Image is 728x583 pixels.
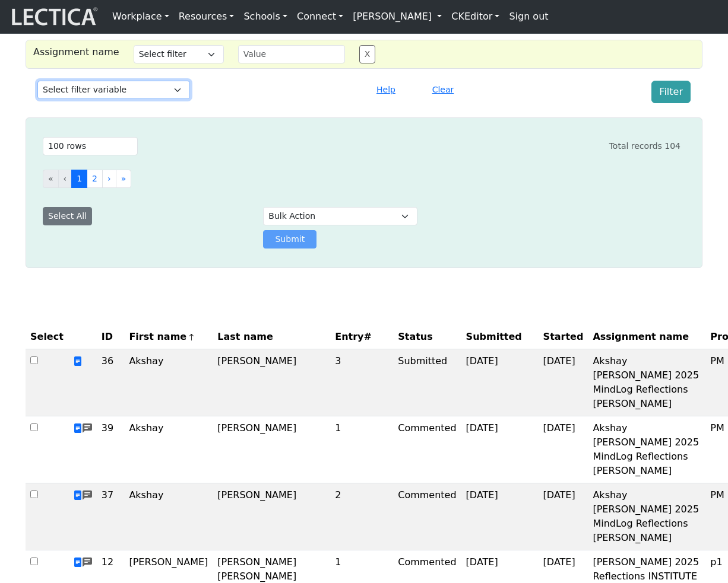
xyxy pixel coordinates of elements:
[213,349,330,416] td: [PERSON_NAME]
[124,349,213,416] td: Akshay
[447,5,504,28] a: CKEditor
[174,5,239,28] a: Resources
[335,330,388,344] span: Entry#
[129,330,195,344] span: First name
[330,349,393,416] td: 3
[393,416,461,483] td: Commented
[504,5,553,28] a: Sign out
[466,330,522,344] span: Submitted
[348,5,447,28] a: [PERSON_NAME]
[102,170,116,188] button: Go to next page
[116,170,132,188] button: Go to last page
[461,483,539,550] td: [DATE]
[393,483,461,550] td: Commented
[371,81,401,99] button: Help
[461,349,539,416] td: [DATE]
[238,45,345,63] input: Value
[292,5,348,28] a: Connect
[102,330,113,344] span: ID
[593,330,689,344] span: Assignment name
[73,356,83,367] span: view
[97,416,125,483] td: 39
[461,416,539,483] td: [DATE]
[71,170,87,188] button: Go to page 1
[97,349,125,416] td: 36
[43,170,680,188] ul: Pagination
[588,349,705,416] td: Akshay [PERSON_NAME] 2025 MindLog Reflections [PERSON_NAME]
[609,140,680,152] div: Total records 104
[43,207,92,225] button: Select All
[83,422,92,436] span: comments
[213,483,330,550] td: [PERSON_NAME]
[83,556,92,570] span: comments
[73,423,83,434] span: view
[330,416,393,483] td: 1
[26,45,126,63] div: Assignment name
[124,416,213,483] td: Akshay
[393,349,461,416] td: Submitted
[213,416,330,483] td: [PERSON_NAME]
[427,81,460,99] button: Clear
[359,45,376,63] button: X
[330,483,393,550] td: 2
[398,330,433,344] span: Status
[107,5,174,28] a: Workplace
[73,557,83,568] span: view
[539,325,588,349] th: Started
[588,483,705,550] td: Akshay [PERSON_NAME] 2025 MindLog Reflections [PERSON_NAME]
[97,483,125,550] td: 37
[588,416,705,483] td: Akshay [PERSON_NAME] 2025 MindLog Reflections [PERSON_NAME]
[539,416,588,483] td: [DATE]
[539,349,588,416] td: [DATE]
[239,5,292,28] a: Schools
[371,84,401,95] a: Help
[9,5,98,28] img: lecticalive
[87,170,103,188] button: Go to page 2
[651,81,691,103] button: Filter
[213,325,330,349] th: Last name
[73,490,83,501] span: view
[539,483,588,550] td: [DATE]
[26,325,68,349] th: Select
[83,489,92,503] span: comments
[124,483,213,550] td: Akshay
